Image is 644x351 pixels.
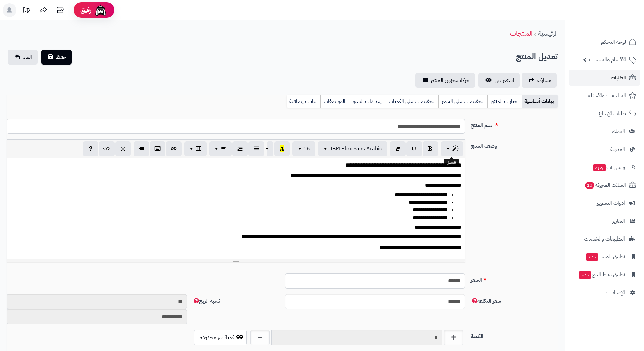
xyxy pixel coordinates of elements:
span: جديد [586,253,598,261]
a: السلات المتروكة10 [569,177,640,193]
a: وآتس آبجديد [569,159,640,175]
a: تطبيق نقاط البيعجديد [569,267,640,283]
span: الغاء [23,53,32,61]
span: التقارير [612,216,625,226]
a: تطبيق المتجرجديد [569,249,640,265]
h2: تعديل المنتج [516,50,558,64]
label: وصف المنتج [468,139,560,150]
span: وآتس آب [593,162,625,172]
span: تطبيق نقاط البيع [578,270,625,279]
span: تطبيق المتجر [585,252,625,261]
span: أدوات التسويق [596,198,625,208]
span: جديد [579,271,591,279]
span: 10 [585,182,594,189]
span: نسبة الربح [192,297,220,305]
a: العملاء [569,123,640,140]
label: اسم المنتج [468,119,560,129]
span: المراجعات والأسئلة [588,91,626,100]
span: المدونة [610,145,625,154]
span: 16 [303,145,310,153]
span: الطلبات [611,73,626,82]
label: السعر [468,273,560,284]
div: تنسيق [444,159,459,166]
span: استعراض [495,76,514,84]
a: خيارات المنتج [487,95,522,108]
a: المنتجات [510,28,532,39]
span: العملاء [612,127,625,136]
a: المواصفات [320,95,350,108]
a: الرئيسية [538,28,558,39]
span: رفيق [80,6,91,14]
a: المدونة [569,141,640,157]
span: طلبات الإرجاع [599,109,626,118]
span: لوحة التحكم [601,37,626,47]
a: إعدادات السيو [350,95,386,108]
span: جديد [593,164,606,171]
span: التطبيقات والخدمات [584,234,625,244]
button: 16 [292,141,315,156]
a: الطلبات [569,70,640,86]
span: مشاركه [537,76,551,84]
span: حركة مخزون المنتج [431,76,470,84]
label: الكمية [468,330,560,341]
a: الإعدادات [569,284,640,301]
button: حفظ [41,50,72,65]
button: IBM Plex Sans Arabic [318,141,387,156]
a: أدوات التسويق [569,195,640,211]
a: لوحة التحكم [569,34,640,50]
span: السلات المتروكة [584,180,626,190]
a: المراجعات والأسئلة [569,87,640,104]
span: الأقسام والمنتجات [589,55,626,65]
a: استعراض [478,73,520,88]
span: الإعدادات [606,288,625,297]
a: تخفيضات على السعر [438,95,487,108]
a: التقارير [569,213,640,229]
a: بيانات إضافية [287,95,320,108]
span: IBM Plex Sans Arabic [330,145,382,153]
span: حفظ [56,53,66,61]
a: مشاركه [522,73,557,88]
a: طلبات الإرجاع [569,105,640,122]
a: تخفيضات على الكميات [386,95,438,108]
a: بيانات أساسية [522,95,558,108]
a: حركة مخزون المنتج [415,73,475,88]
a: التطبيقات والخدمات [569,231,640,247]
a: الغاء [8,50,38,65]
span: سعر التكلفة [471,297,501,305]
a: تحديثات المنصة [18,3,35,19]
img: ai-face.png [94,3,108,17]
